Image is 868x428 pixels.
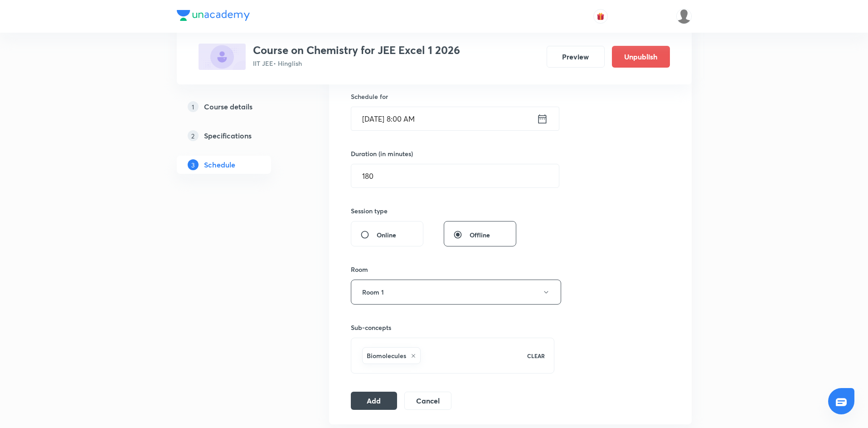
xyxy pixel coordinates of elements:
span: Online [377,230,397,240]
img: Company Logo [177,10,250,21]
p: 1 [188,101,199,112]
h3: Course on Chemistry for JEE Excel 1 2026 [253,44,460,57]
p: 2 [188,130,199,141]
button: Unpublish [612,46,670,68]
p: 3 [188,159,199,170]
a: Company Logo [177,10,250,23]
p: IIT JEE • Hinglish [253,59,460,68]
h5: Specifications [204,130,252,141]
button: Room 1 [351,280,561,305]
h6: Biomolecules [367,351,406,360]
img: 62C4C25C-5D29-422A-A33A-0D451F241582_plus.png [199,44,246,70]
img: avatar [596,12,605,20]
h6: Room [351,265,368,274]
h6: Schedule for [351,92,555,101]
button: Cancel [404,392,451,410]
h6: Sub-concepts [351,323,555,332]
h5: Schedule [204,159,235,170]
button: Preview [547,46,605,68]
button: avatar [593,9,608,24]
a: 2Specifications [177,127,300,145]
p: CLEAR [527,352,545,360]
button: Add [351,392,398,410]
h6: Duration (in minutes) [351,149,413,158]
input: 180 [351,164,559,187]
a: 1Course details [177,98,300,116]
img: Huzaiff [676,9,692,24]
h6: Session type [351,206,388,216]
span: Offline [470,230,490,240]
h5: Course details [204,101,252,112]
